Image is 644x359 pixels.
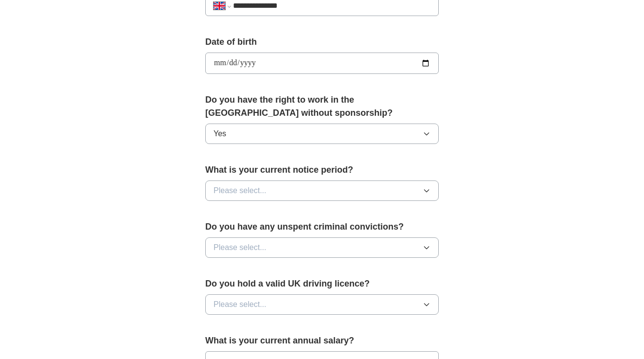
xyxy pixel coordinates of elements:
span: Please select... [214,185,267,197]
button: Please select... [205,180,439,201]
span: Please select... [214,299,267,310]
label: What is your current notice period? [205,163,439,177]
span: Please select... [214,242,267,253]
label: Do you have any unspent criminal convictions? [205,220,439,233]
button: Please select... [205,294,439,315]
button: Please select... [205,237,439,258]
label: What is your current annual salary? [205,334,439,347]
label: Date of birth [205,36,439,49]
label: Do you have the right to work in the [GEOGRAPHIC_DATA] without sponsorship? [205,93,439,120]
button: Yes [205,124,439,144]
span: Yes [214,128,226,140]
label: Do you hold a valid UK driving licence? [205,277,439,290]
